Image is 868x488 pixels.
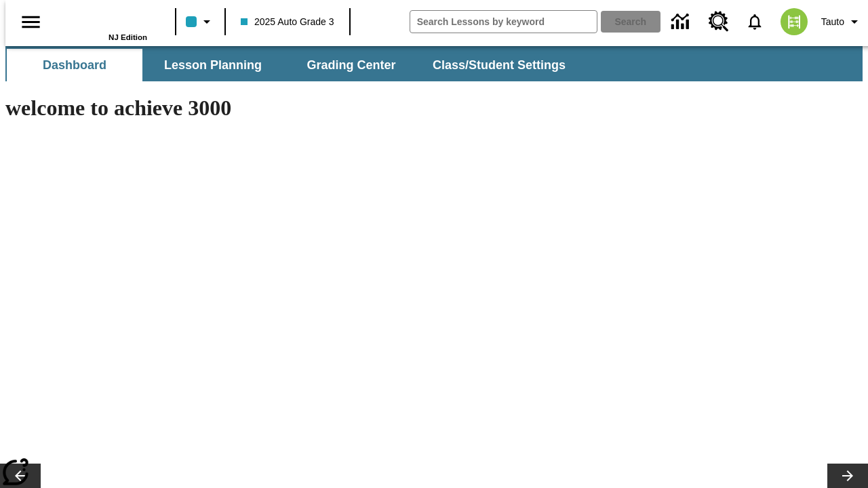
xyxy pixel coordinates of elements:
[422,49,576,81] button: Class/Student Settings
[737,4,772,39] a: Notifications
[5,96,591,121] h1: welcome to achieve 3000
[827,464,868,488] button: Lesson carousel, Next
[5,49,578,81] div: SubNavbar
[781,8,808,35] img: avatar image
[410,11,597,33] input: search field
[5,46,863,81] div: SubNavbar
[180,9,220,34] button: Class color is light blue. Change class color
[7,49,142,81] button: Dashboard
[283,49,419,81] button: Grading Center
[701,3,737,40] a: Resource Center, Will open in new tab
[145,49,281,81] button: Lesson Planning
[821,15,844,29] span: Tauto
[663,3,701,41] a: Data Center
[241,15,334,29] span: 2025 Auto Grade 3
[816,9,868,34] button: Profile/Settings
[59,6,147,33] a: Home
[772,4,816,39] button: Select a new avatar
[11,2,51,42] button: Open side menu
[108,33,147,41] span: NJ Edition
[59,5,147,41] div: Home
